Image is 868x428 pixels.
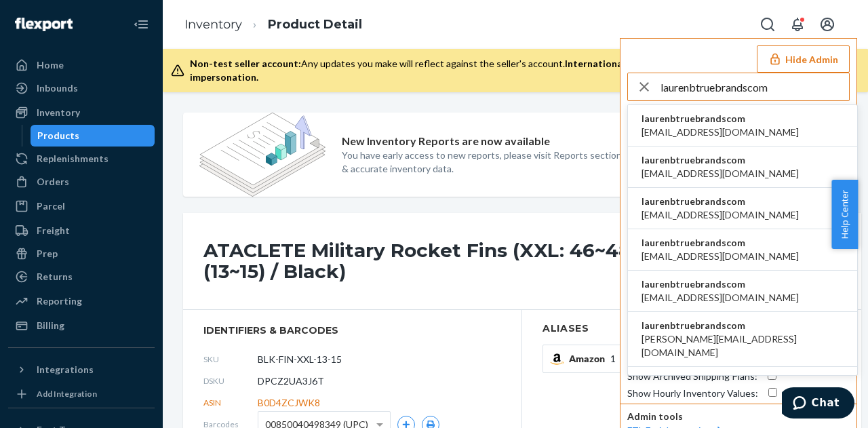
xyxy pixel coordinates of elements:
[642,236,799,250] span: laurenbtruebrandscom
[203,353,258,365] span: SKU
[642,291,799,305] span: [EMAIL_ADDRESS][DOMAIN_NAME]
[642,153,799,167] span: laurenbtruebrandscom
[8,148,155,170] a: Replenishments
[642,112,799,125] span: laurenbtruebrandscom
[15,18,73,31] img: Flexport logo
[569,352,610,366] span: Amazon
[203,240,660,282] h1: ATACLETE Military Rocket Fins (XXL: 46~48 (13~15) / Black)
[660,73,849,100] input: Search or paste seller ID
[37,224,70,237] div: Freight
[8,77,155,99] a: Inbounds
[190,57,846,84] div: Any updates you make will reflect against the seller's account.
[8,315,155,336] a: Billing
[610,352,616,366] span: 1
[199,113,325,197] img: new-reports-banner-icon.82668bd98b6a51aee86340f2a7b77ae3.png
[814,11,841,38] button: Open account menu
[642,125,799,139] span: [EMAIL_ADDRESS][DOMAIN_NAME]
[642,208,799,222] span: [EMAIL_ADDRESS][DOMAIN_NAME]
[268,17,362,32] a: Product Detail
[184,17,242,32] a: Inventory
[37,152,108,166] div: Replenishments
[754,11,781,38] button: Open Search Box
[8,102,155,123] a: Inventory
[37,106,80,119] div: Inventory
[642,167,799,180] span: [EMAIL_ADDRESS][DOMAIN_NAME]
[31,125,155,147] a: Products
[258,396,320,410] span: B0D4ZCJWK8
[642,319,844,332] span: laurenbtruebrandscom
[37,363,94,376] div: Integrations
[8,359,155,381] button: Integrations
[37,81,78,95] div: Inbounds
[37,294,82,308] div: Reporting
[8,54,155,76] a: Home
[37,247,58,260] div: Prep
[542,345,688,373] button: Amazon1
[8,290,155,312] a: Reporting
[37,175,69,189] div: Orders
[8,171,155,193] a: Orders
[642,332,844,359] span: [PERSON_NAME][EMAIL_ADDRESS][DOMAIN_NAME]
[642,195,799,208] span: laurenbtruebrandscom
[190,58,301,69] span: Non-test seller account:
[37,199,65,213] div: Parcel
[8,386,155,402] a: Add Integration
[627,410,850,423] p: Admin tools
[37,270,73,284] div: Returns
[8,243,155,265] a: Prep
[37,129,79,142] div: Products
[37,319,64,332] div: Billing
[627,370,757,383] div: Show Archived Shipping Plans :
[342,134,550,149] p: New Inventory Reports are now available
[8,195,155,217] a: Parcel
[831,180,858,249] button: Help Center
[342,149,727,176] p: You have early access to new reports, please visit Reports section for more comprehensive & accur...
[542,324,841,334] h2: Aliases
[627,387,758,400] div: Show Hourly Inventory Values :
[37,58,64,72] div: Home
[37,388,97,400] div: Add Integration
[642,374,844,387] span: laurenbtruebrandscom
[203,375,258,387] span: DSKU
[203,324,501,337] span: identifiers & barcodes
[8,266,155,288] a: Returns
[642,277,799,291] span: laurenbtruebrandscom
[174,5,373,45] ol: breadcrumbs
[258,374,324,388] span: DPCZ2UA3J6T
[8,220,155,241] a: Freight
[757,45,850,73] button: Hide Admin
[203,397,258,408] span: ASIN
[784,11,811,38] button: Open notifications
[782,387,854,421] iframe: Opens a widget where you can chat to one of our agents
[127,11,155,38] button: Close Navigation
[642,250,799,263] span: [EMAIL_ADDRESS][DOMAIN_NAME]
